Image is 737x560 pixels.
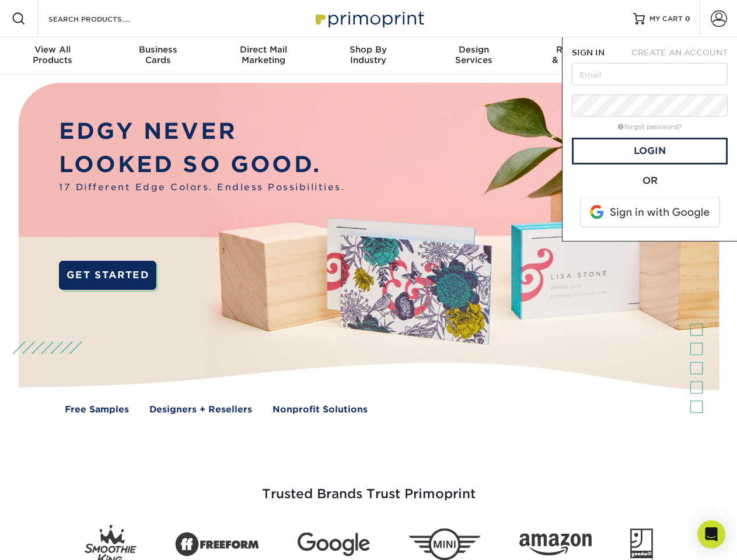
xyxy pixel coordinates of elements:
span: 17 Different Edge Colors. Endless Possibilities. [59,181,345,194]
a: GET STARTED [59,261,156,290]
span: Business [105,44,210,55]
div: OR [572,174,728,188]
span: MY CART [649,14,683,24]
a: Login [572,138,728,164]
a: BusinessCards [105,37,210,75]
span: Direct Mail [211,44,316,55]
a: DesignServices [421,37,526,75]
a: Resources& Templates [526,37,631,75]
div: Services [421,44,526,65]
span: SIGN IN [572,48,605,57]
img: Goodwill [630,528,653,560]
a: forgot password? [618,123,682,131]
span: Resources [526,44,631,55]
a: Designers + Resellers [149,403,252,416]
span: Design [421,44,526,55]
a: Free Samples [65,403,129,416]
span: CREATE AN ACCOUNT [631,48,728,57]
input: Email [572,63,728,85]
iframe: Google Customer Reviews [3,524,99,556]
input: SEARCH PRODUCTS..... [47,12,161,26]
span: Shop By [316,44,421,55]
a: Shop ByIndustry [316,37,421,75]
span: 0 [685,15,690,23]
div: Marketing [211,44,316,65]
img: Primoprint [310,6,427,31]
a: Nonprofit Solutions [273,403,368,416]
a: Direct MailMarketing [211,37,316,75]
div: Cards [105,44,210,65]
h3: Trusted Brands Trust Primoprint [27,459,710,516]
p: LOOKED SO GOOD. [59,148,345,181]
p: EDGY NEVER [59,115,345,148]
div: Open Intercom Messenger [697,520,725,548]
div: & Templates [526,44,631,65]
div: Industry [316,44,421,65]
img: Google [298,533,370,556]
img: Amazon [519,534,592,556]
